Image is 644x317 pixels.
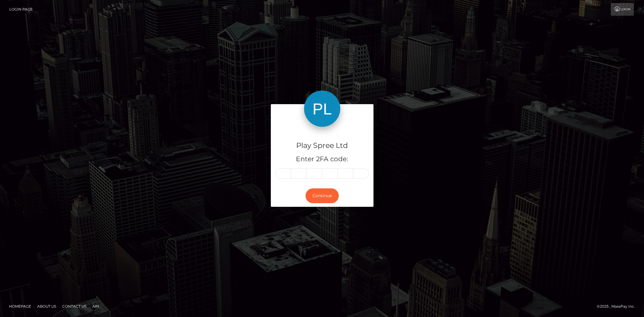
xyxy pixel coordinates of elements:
a: Login Page [9,3,33,16]
button: Continue [306,188,339,203]
a: Contact Us [60,302,89,311]
div: © 2025 , MassPay Inc. [597,303,639,310]
a: Homepage [7,302,34,311]
a: Login [611,3,634,16]
h5: Enter 2FA code: [275,155,369,164]
a: API [90,302,101,311]
img: Play Spree Ltd [304,91,340,127]
a: About Us [35,302,59,311]
h4: Play Spree Ltd [275,140,369,151]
